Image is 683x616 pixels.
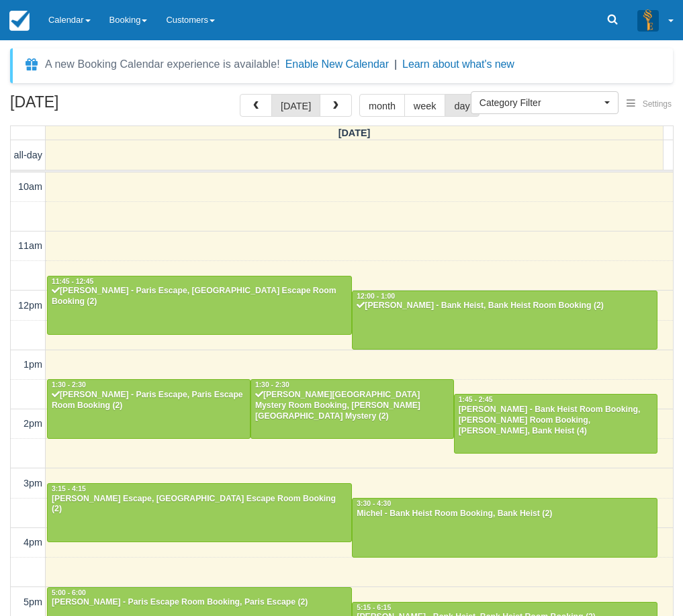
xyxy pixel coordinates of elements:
[52,381,86,389] span: 1:30 - 2:30
[471,91,619,114] button: Category Filter
[18,181,42,192] span: 10am
[51,390,246,411] div: [PERSON_NAME] - Paris Escape, Paris Escape Room Booking (2)
[9,11,30,31] img: checkfront-main-nav-mini-logo.png
[352,291,657,350] a: 12:00 - 1:00[PERSON_NAME] - Bank Heist, Bank Heist Room Booking (2)
[45,56,280,72] div: A new Booking Calendar experience is available!
[52,589,86,597] span: 5:00 - 6:00
[24,359,42,370] span: 1pm
[404,94,446,117] button: week
[18,240,42,251] span: 11am
[14,150,42,160] span: all-day
[459,396,493,403] span: 1:45 - 2:45
[51,494,348,515] div: [PERSON_NAME] Escape, [GEOGRAPHIC_DATA] Escape Room Booking (2)
[24,418,42,429] span: 2pm
[338,127,371,138] span: [DATE]
[271,94,320,117] button: [DATE]
[47,483,352,542] a: 3:15 - 4:15[PERSON_NAME] Escape, [GEOGRAPHIC_DATA] Escape Room Booking (2)
[619,95,680,114] button: Settings
[402,58,514,70] a: Learn about what's new
[47,379,251,438] a: 1:30 - 2:30[PERSON_NAME] - Paris Escape, Paris Escape Room Booking (2)
[255,381,289,389] span: 1:30 - 2:30
[357,604,391,611] span: 5:15 - 6:15
[24,537,42,548] span: 4pm
[51,597,348,608] div: [PERSON_NAME] - Paris Escape Room Booking, Paris Escape (2)
[352,498,657,557] a: 3:30 - 4:30Michel - Bank Heist Room Booking, Bank Heist (2)
[480,96,601,109] span: Category Filter
[24,478,42,489] span: 3pm
[52,278,93,285] span: 11:45 - 12:45
[445,94,479,117] button: day
[458,405,653,437] div: [PERSON_NAME] - Bank Heist Room Booking, [PERSON_NAME] Room Booking, [PERSON_NAME], Bank Heist (4)
[51,286,348,307] div: [PERSON_NAME] - Paris Escape, [GEOGRAPHIC_DATA] Escape Room Booking (2)
[24,597,42,607] span: 5pm
[10,94,180,119] h2: [DATE]
[356,301,653,311] div: [PERSON_NAME] - Bank Heist, Bank Heist Room Booking (2)
[643,99,672,109] span: Settings
[255,390,450,422] div: [PERSON_NAME][GEOGRAPHIC_DATA] Mystery Room Booking, [PERSON_NAME][GEOGRAPHIC_DATA] Mystery (2)
[357,500,391,507] span: 3:30 - 4:30
[285,58,389,71] button: Enable New Calendar
[359,94,405,117] button: month
[357,293,395,300] span: 12:00 - 1:00
[251,379,454,438] a: 1:30 - 2:30[PERSON_NAME][GEOGRAPHIC_DATA] Mystery Room Booking, [PERSON_NAME][GEOGRAPHIC_DATA] My...
[47,276,352,335] a: 11:45 - 12:45[PERSON_NAME] - Paris Escape, [GEOGRAPHIC_DATA] Escape Room Booking (2)
[18,300,42,311] span: 12pm
[637,9,659,31] img: A3
[356,509,653,519] div: Michel - Bank Heist Room Booking, Bank Heist (2)
[454,394,657,453] a: 1:45 - 2:45[PERSON_NAME] - Bank Heist Room Booking, [PERSON_NAME] Room Booking, [PERSON_NAME], Ba...
[52,485,86,493] span: 3:15 - 4:15
[394,58,397,70] span: |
